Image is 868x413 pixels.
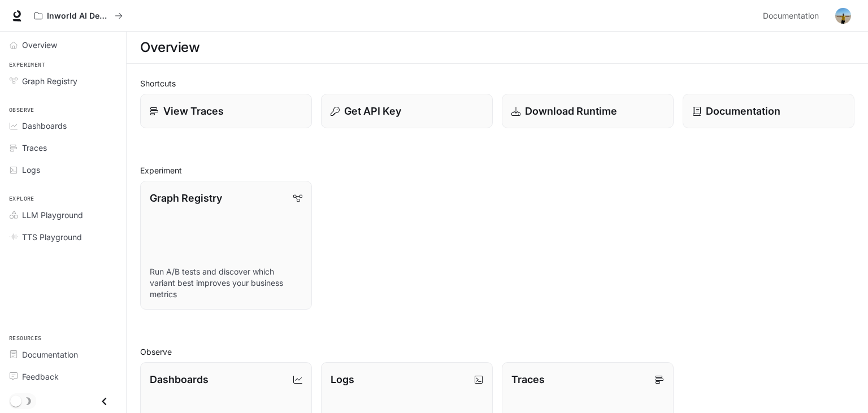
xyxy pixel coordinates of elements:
a: Documentation [5,345,121,364]
h2: Shortcuts [140,77,854,89]
a: Download Runtime [502,94,674,128]
p: Run A/B tests and discover which variant best improves your business metrics [150,266,302,300]
a: TTS Playground [5,227,121,247]
span: Graph Registry [22,75,77,87]
a: Dashboards [5,116,121,136]
h2: Observe [140,346,854,358]
a: LLM Playground [5,205,121,225]
span: Dark mode toggle [10,394,21,407]
a: Logs [5,160,121,180]
a: Overview [5,35,121,55]
span: Documentation [763,9,819,23]
h1: Overview [140,36,199,59]
img: User avatar [835,8,851,24]
span: LLM Playground [22,209,83,221]
span: Dashboards [22,120,67,132]
span: Documentation [22,349,78,360]
p: Graph Registry [150,190,222,206]
a: Feedback [5,367,121,386]
a: Graph Registry [5,71,121,91]
span: Feedback [22,371,59,382]
a: Documentation [758,5,827,27]
p: Traces [511,372,545,387]
span: TTS Playground [22,231,82,243]
button: User avatar [832,5,854,27]
a: Documentation [683,94,854,128]
span: Overview [22,39,57,51]
a: Traces [5,138,121,158]
p: Download Runtime [525,103,617,119]
a: Graph RegistryRun A/B tests and discover which variant best improves your business metrics [140,181,312,310]
span: Logs [22,164,40,176]
span: Traces [22,142,47,154]
button: All workspaces [29,5,128,27]
button: Get API Key [321,94,493,128]
p: Inworld AI Demos [47,11,110,21]
p: Get API Key [344,103,401,119]
p: Documentation [706,103,780,119]
p: Logs [331,372,354,387]
h2: Experiment [140,164,854,176]
a: View Traces [140,94,312,128]
p: View Traces [163,103,224,119]
p: Dashboards [150,372,209,387]
button: Close drawer [92,390,117,413]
